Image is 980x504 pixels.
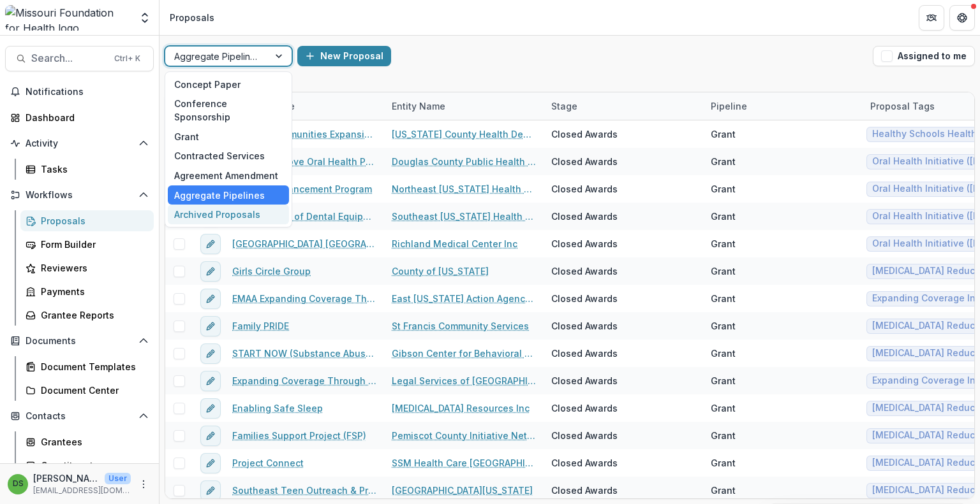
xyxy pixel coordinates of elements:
div: Stage [544,92,703,120]
button: Open Activity [5,133,154,154]
div: Grant [711,127,736,141]
a: Northeast [US_STATE] Health Council Inc [392,182,536,196]
div: Proposal Title [225,92,384,120]
div: Grant [711,401,736,415]
a: Richland Medical Center Inc [392,237,517,250]
div: Stage [544,99,585,113]
button: Open Documents [5,331,154,351]
div: Closed Awards [551,401,618,415]
div: Grant [711,292,736,305]
a: Document Templates [20,356,154,377]
a: Douglas County Public Health Services Group Inc [392,155,536,168]
nav: breadcrumb [165,8,219,27]
a: Grantee Reports [20,305,154,326]
a: Enabling Safe Sleep [232,401,323,415]
div: Entity Name [384,92,544,120]
p: [PERSON_NAME] [33,472,100,485]
div: Proposals [170,11,214,24]
a: County of [US_STATE] [392,264,489,278]
div: Pipeline [703,92,863,120]
div: Grant [711,429,736,442]
div: Aggregate Pipelines [168,185,289,205]
a: EMAA Expanding Coverage Through Consumer Assistance-Bridge Funding [232,292,376,305]
img: Missouri Foundation for Health logo [5,5,131,31]
div: Reviewers [41,261,144,275]
div: Closed Awards [551,347,618,360]
div: Grant [711,264,736,278]
div: Closed Awards [551,210,618,223]
a: Girls Circle Group [232,264,311,278]
div: Dashboard [26,111,144,124]
a: Pemiscot County Initiative Network [392,429,536,442]
a: Families Support Project (FSP) [232,429,366,442]
div: Grant [711,155,736,168]
div: Form Builder [41,238,144,251]
div: Grantee Reports [41,308,144,322]
div: Grant [711,210,736,223]
a: Reviewers [20,257,154,278]
div: Closed Awards [551,182,618,196]
div: Ctrl + K [112,52,143,66]
div: Conference Sponsorship [168,94,289,127]
div: Grant [168,127,289,147]
div: Grant [711,374,736,387]
a: Family PRIDE [232,319,289,333]
button: Open Contacts [5,406,154,426]
div: Closed Awards [551,127,618,141]
div: Closed Awards [551,429,618,442]
button: New Proposal [297,46,391,66]
a: East [US_STATE] Action Agency Inc [392,292,536,305]
div: Payments [41,285,144,298]
a: START NOW (Substance Abuse Treatment and Referral Team for Neonatal, Obstetrics and Women's Care [232,347,376,360]
a: Tasks [20,159,154,180]
div: Entity Name [384,99,453,113]
a: [MEDICAL_DATA] Resources Inc [392,401,530,415]
a: Healthy Communities Expansion Grant- Cohort 3 [232,127,376,141]
span: Documents [26,336,133,347]
a: Project Connect [232,456,304,470]
a: Grantees [20,431,154,452]
div: Pipeline [703,99,755,113]
div: Constituents [41,459,144,472]
a: [GEOGRAPHIC_DATA] [GEOGRAPHIC_DATA] Oral Health Expansion [232,237,376,250]
span: Search... [31,52,107,64]
a: Gibson Center for Behavioral Change [392,347,536,360]
span: Activity [26,138,133,149]
button: edit [200,480,221,501]
a: [US_STATE] County Health Department [392,127,536,141]
div: Closed Awards [551,374,618,387]
div: Grant [711,456,736,470]
span: Notifications [26,87,149,97]
button: edit [200,289,221,309]
a: Southeast Teen Outreach & Pregnancy Prevention Initiative [232,484,376,497]
button: edit [200,234,221,254]
a: Document Center [20,380,154,401]
div: Concept Paper [168,75,289,94]
button: Notifications [5,82,154,102]
a: Dashboard [5,107,154,128]
button: Open Workflows [5,185,154,205]
div: Closed Awards [551,155,618,168]
a: Form Builder [20,234,154,255]
button: edit [200,398,221,419]
div: Closed Awards [551,292,618,305]
a: Legal Services of [GEOGRAPHIC_DATA][US_STATE], Inc. [392,374,536,387]
button: edit [200,371,221,391]
a: [GEOGRAPHIC_DATA][US_STATE] [392,484,533,497]
p: User [105,473,131,484]
a: Mountain Grove Oral Health Practice Enhancement [232,155,376,168]
div: Grant [711,237,736,250]
button: Get Help [949,5,975,31]
button: edit [200,453,221,473]
div: Contracted Services [168,147,289,166]
a: Southeast [US_STATE] Health Network [392,210,536,223]
div: Proposals [41,214,144,227]
div: Closed Awards [551,319,618,333]
button: More [136,477,151,492]
div: Closed Awards [551,456,618,470]
a: SSM Health Care [GEOGRAPHIC_DATA] [392,456,536,470]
